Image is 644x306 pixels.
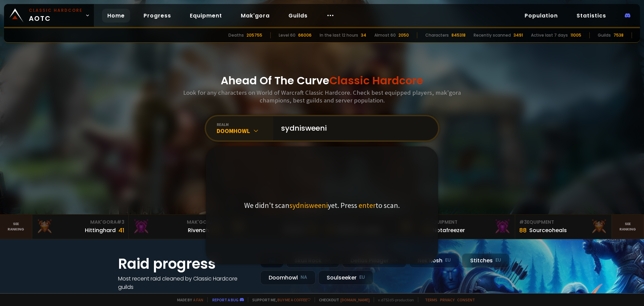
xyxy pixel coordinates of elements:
a: Mak'gora [235,9,275,23]
div: 11005 [571,32,581,38]
div: Guilds [598,32,611,38]
a: Guilds [283,9,313,23]
a: See all progress [118,292,162,299]
div: 66006 [298,32,312,38]
span: Made by [173,297,203,302]
div: Hittinghard [85,226,116,234]
a: Home [102,9,130,23]
div: 88 [519,226,527,235]
span: Support me, [248,297,311,302]
div: In the last 12 hours [320,32,358,38]
a: Mak'Gora#3Hittinghard41 [32,215,129,239]
div: Notafreezer [433,226,465,234]
a: [DOMAIN_NAME] [340,297,370,302]
a: Progress [138,9,176,23]
a: Classic HardcoreAOTC [4,4,94,27]
a: Buy me a coffee [277,297,311,302]
div: 845318 [451,32,466,38]
p: We didn't scan yet. Press to scan. [244,201,400,210]
div: realm [217,122,273,127]
div: Stitches [462,253,509,268]
small: EU [495,257,501,264]
small: EU [359,274,365,281]
a: #3Equipment88Sourceoheals [515,215,612,239]
a: Consent [457,297,475,302]
div: Level 60 [279,32,296,38]
a: a fan [193,297,203,302]
div: Deaths [228,32,244,38]
h1: Ahead Of The Curve [221,73,423,89]
a: Privacy [440,297,454,302]
div: Doomhowl [260,270,316,285]
span: v. d752d5 - production [374,297,414,302]
a: Statistics [571,9,611,23]
a: Population [519,9,563,23]
div: Mak'Gora [133,219,221,226]
div: Active last 7 days [531,32,568,38]
div: Sourceoheals [529,226,567,234]
div: Mak'Gora [36,219,124,226]
div: Soulseeker [318,270,373,285]
a: Seeranking [612,215,644,239]
div: 205755 [247,32,262,38]
div: Equipment [519,219,607,226]
div: 34 [361,32,366,38]
span: AOTC [29,7,83,24]
h3: Look for any characters on World of Warcraft Classic Hardcore. Check best equipped players, mak'g... [180,89,464,104]
a: Terms [425,297,437,302]
div: Equipment [423,219,511,226]
span: sydnisweeni [289,201,328,210]
a: #2Equipment88Notafreezer [419,215,515,239]
a: Mak'Gora#2Rivench100 [129,215,225,239]
h1: Raid progress [118,253,252,274]
small: EU [445,257,451,264]
span: # 3 [519,219,527,225]
div: 2050 [398,32,409,38]
a: Equipment [184,9,227,23]
div: Doomhowl [217,127,273,135]
a: Report a bug [212,297,238,302]
span: Checkout [315,297,370,302]
input: Search a character... [277,116,430,140]
span: enter [359,201,376,210]
div: Recently scanned [474,32,511,38]
div: Almost 60 [374,32,396,38]
h4: Most recent raid cleaned by Classic Hardcore guilds [118,274,252,291]
div: Characters [425,32,449,38]
div: Rivench [188,226,209,234]
small: NA [301,274,307,281]
small: Classic Hardcore [29,7,83,13]
span: Classic Hardcore [329,73,423,88]
div: Nek'Rosh [409,253,459,268]
div: 7538 [613,32,624,38]
div: 41 [118,226,124,235]
span: # 3 [117,219,124,225]
div: 3491 [514,32,523,38]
